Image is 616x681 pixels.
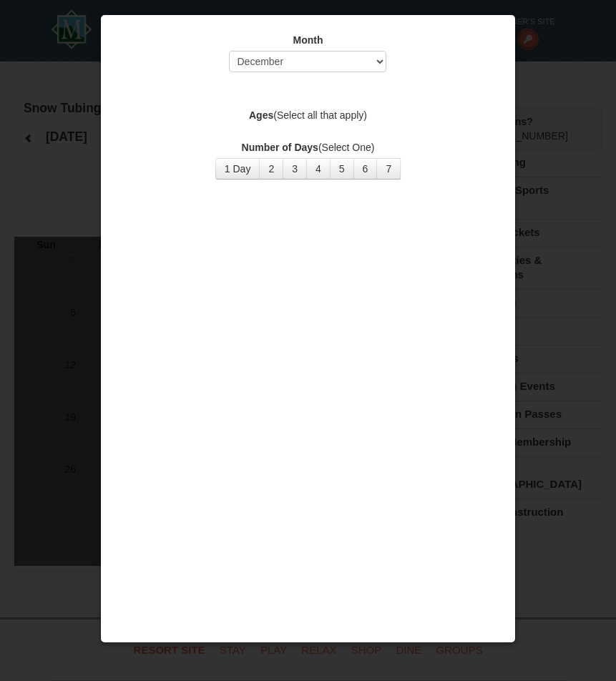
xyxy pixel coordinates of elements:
button: 6 [353,158,378,180]
button: 5 [330,158,354,180]
button: 3 [283,158,307,180]
button: 4 [306,158,331,180]
button: 1 Day [215,158,260,180]
label: (Select all that apply) [119,108,498,122]
strong: Month [293,34,323,46]
label: (Select One) [119,140,498,155]
button: 2 [259,158,283,180]
strong: Ages [249,109,273,121]
strong: Number of Days [242,142,318,153]
button: 7 [376,158,401,180]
